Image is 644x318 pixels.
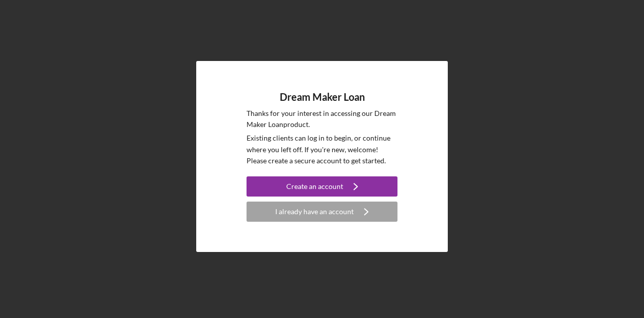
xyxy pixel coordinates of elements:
[247,202,397,222] button: I already have an account
[247,176,397,199] a: Create an account
[286,176,343,197] div: Create an account
[280,91,365,103] h4: Dream Maker Loan
[247,133,397,166] p: Existing clients can log in to begin, or continue where you left off. If you're new, welcome! Ple...
[247,108,397,131] p: Thanks for your interest in accessing our Dream Maker Loan product.
[275,202,354,222] div: I already have an account
[247,176,397,197] button: Create an account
